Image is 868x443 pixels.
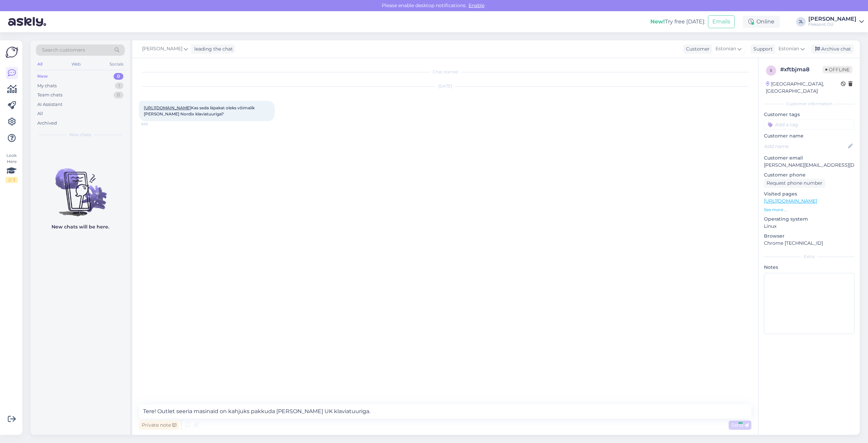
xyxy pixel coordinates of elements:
div: 1 [115,82,123,89]
input: Add name [764,143,847,150]
span: Kas seda läpakat oleks võimalik [PERSON_NAME] Nordix klaviatuuriga? [144,105,256,116]
p: New chats will be here. [52,223,109,230]
input: Add a tag [764,119,854,130]
p: Operating system [764,216,854,223]
span: Enable [467,2,487,8]
button: Emails [708,15,735,28]
div: My chats [37,82,57,89]
div: Extra [764,254,854,260]
b: New! [650,18,665,25]
img: No chats [31,156,130,217]
span: Estonian [778,45,799,53]
div: 0 [114,73,123,80]
div: leading the chat [192,45,233,53]
div: Try free [DATE]: [650,18,705,26]
div: Team chats [37,92,62,98]
span: Search customers [42,47,85,54]
span: x [770,68,772,73]
a: [URL][DOMAIN_NAME] [764,198,817,204]
p: Customer tags [764,111,854,118]
div: 2 / 3 [5,177,18,183]
div: Web [70,60,82,69]
span: Offline [823,66,852,73]
div: [DATE] [139,83,751,89]
p: Customer email [764,154,854,162]
p: Customer name [764,132,854,140]
span: Estonian [715,45,736,53]
div: Customer information [764,101,854,107]
div: New [37,73,48,80]
p: Browser [764,233,854,240]
div: AI Assistant [37,101,62,108]
div: Online [743,16,780,28]
div: Socials [108,60,125,69]
div: Fleksont OÜ [808,22,856,27]
div: All [37,110,43,117]
div: Request phone number [764,179,825,188]
p: Notes [764,264,854,271]
div: 0 [114,92,123,98]
p: [PERSON_NAME][EMAIL_ADDRESS][DOMAIN_NAME] [764,162,854,169]
div: Customer [683,45,710,53]
a: [URL][DOMAIN_NAME] [144,105,191,110]
div: [GEOGRAPHIC_DATA], [GEOGRAPHIC_DATA] [766,80,841,95]
div: Chat started [139,69,751,75]
div: Support [751,45,773,53]
div: JL [796,17,806,26]
div: Look Here [5,152,18,183]
div: # xftbjma8 [780,66,823,74]
p: Linux [764,223,854,230]
span: [PERSON_NAME] [142,45,182,53]
a: [PERSON_NAME]Fleksont OÜ [808,16,864,27]
p: See more ... [764,207,854,213]
div: Archive chat [811,44,854,54]
div: [PERSON_NAME] [808,16,856,22]
div: Archived [37,120,57,127]
span: 9:56 [141,122,166,127]
p: Visited pages [764,190,854,198]
p: Customer phone [764,171,854,179]
div: All [36,60,44,69]
span: New chats [70,132,91,138]
img: Askly Logo [5,46,18,59]
p: Chrome [TECHNICAL_ID] [764,240,854,247]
